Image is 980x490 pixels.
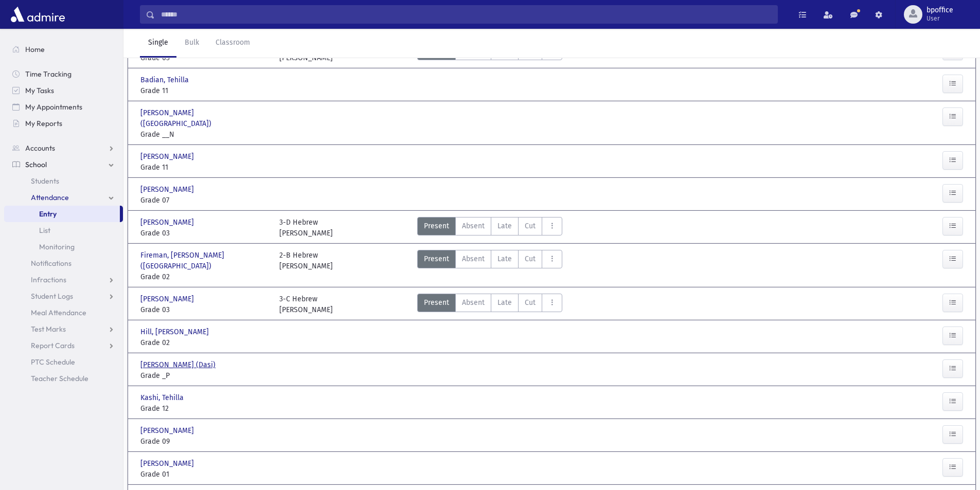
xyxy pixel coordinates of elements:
[417,217,562,239] div: AttTypes
[207,29,258,58] a: Classroom
[140,151,196,162] span: [PERSON_NAME]
[4,115,123,132] a: My Reports
[31,308,86,317] span: Meal Attendance
[140,184,196,195] span: [PERSON_NAME]
[140,85,269,96] span: Grade 11
[39,209,57,219] span: Entry
[4,354,123,370] a: PTC Schedule
[140,469,269,480] span: Grade 01
[25,119,62,128] span: My Reports
[926,6,953,14] span: bpoffice
[140,228,269,239] span: Grade 03
[279,294,333,315] div: 3-C Hebrew [PERSON_NAME]
[140,337,269,348] span: Grade 02
[462,297,485,308] span: Absent
[176,29,207,58] a: Bulk
[4,370,123,387] a: Teacher Schedule
[25,69,72,79] span: Time Tracking
[140,29,176,58] a: Single
[140,129,269,140] span: Grade __N
[140,304,269,315] span: Grade 03
[140,403,269,414] span: Grade 12
[155,5,777,24] input: Search
[25,160,47,169] span: School
[4,41,123,58] a: Home
[4,206,120,222] a: Entry
[140,359,218,370] span: [PERSON_NAME] (Dasi)
[4,99,123,115] a: My Appointments
[4,255,123,271] a: Notifications
[140,271,269,282] span: Grade 02
[4,156,123,173] a: School
[39,242,75,251] span: Monitoring
[4,321,123,337] a: Test Marks
[462,253,485,264] span: Absent
[279,250,333,282] div: 2-B Hebrew [PERSON_NAME]
[4,271,123,288] a: Infractions
[926,14,953,23] span: User
[140,217,196,228] span: [PERSON_NAME]
[497,221,512,231] span: Late
[424,221,449,231] span: Present
[4,239,123,255] a: Monitoring
[140,107,269,129] span: [PERSON_NAME] ([GEOGRAPHIC_DATA])
[31,193,69,202] span: Attendance
[417,294,562,315] div: AttTypes
[140,250,269,271] span: Fireman, [PERSON_NAME] ([GEOGRAPHIC_DATA])
[525,221,536,231] span: Cut
[140,195,269,206] span: Grade 07
[140,75,191,85] span: Badian, Tehilla
[25,86,54,95] span: My Tasks
[4,222,123,239] a: List
[31,341,75,350] span: Report Cards
[525,253,536,264] span: Cut
[4,337,123,354] a: Report Cards
[140,294,196,304] span: [PERSON_NAME]
[39,226,50,235] span: List
[279,217,333,239] div: 3-D Hebrew [PERSON_NAME]
[424,253,449,264] span: Present
[462,221,485,231] span: Absent
[140,436,269,447] span: Grade 09
[31,324,66,334] span: Test Marks
[4,82,123,99] a: My Tasks
[4,288,123,304] a: Student Logs
[417,250,562,282] div: AttTypes
[424,297,449,308] span: Present
[140,392,186,403] span: Kashi, Tehilla
[4,173,123,189] a: Students
[31,259,72,268] span: Notifications
[140,425,196,436] span: [PERSON_NAME]
[140,326,211,337] span: Hill, [PERSON_NAME]
[25,45,45,54] span: Home
[4,189,123,206] a: Attendance
[31,357,75,367] span: PTC Schedule
[4,140,123,156] a: Accounts
[4,66,123,82] a: Time Tracking
[31,374,88,383] span: Teacher Schedule
[140,370,269,381] span: Grade _P
[140,458,196,469] span: [PERSON_NAME]
[140,162,269,173] span: Grade 11
[31,176,59,186] span: Students
[4,304,123,321] a: Meal Attendance
[525,297,536,308] span: Cut
[31,292,73,301] span: Student Logs
[25,143,55,153] span: Accounts
[497,253,512,264] span: Late
[31,275,66,284] span: Infractions
[8,4,67,25] img: AdmirePro
[497,297,512,308] span: Late
[25,102,82,112] span: My Appointments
